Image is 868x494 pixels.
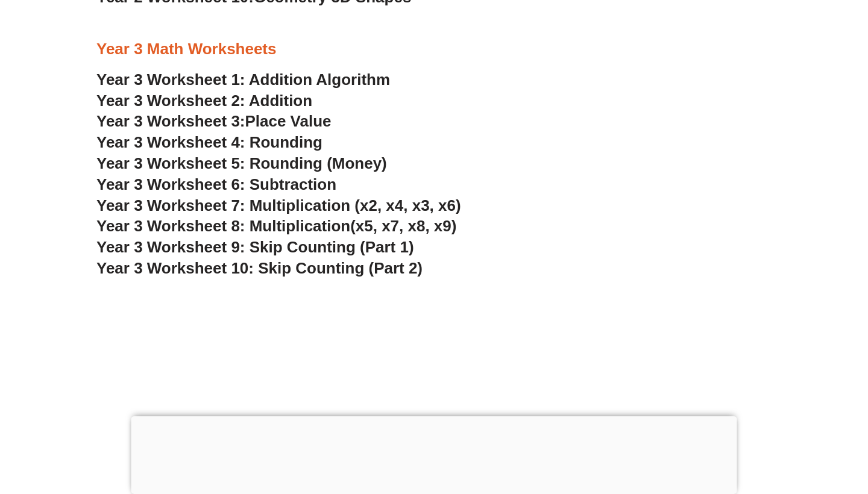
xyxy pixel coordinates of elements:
[131,416,737,491] iframe: Advertisement
[96,154,387,172] a: Year 3 Worksheet 5: Rounding (Money)
[96,39,772,60] h3: Year 3 Math Worksheets
[96,175,336,193] a: Year 3 Worksheet 6: Subtraction
[96,112,332,130] a: Year 3 Worksheet 3:Place Value
[245,112,332,130] span: Place Value
[96,196,461,214] a: Year 3 Worksheet 7: Multiplication (x2, x4, x3, x6)
[96,92,312,110] a: Year 3 Worksheet 2: Addition
[96,70,390,89] a: Year 3 Worksheet 1: Addition Algorithm
[96,238,414,256] a: Year 3 Worksheet 9: Skip Counting (Part 1)
[96,217,456,235] a: Year 3 Worksheet 8: Multiplication(x5, x7, x8, x9)
[350,217,456,235] span: (x5, x7, x8, x9)
[661,358,868,494] iframe: Chat Widget
[96,112,245,130] span: Year 3 Worksheet 3:
[96,133,322,151] a: Year 3 Worksheet 4: Rounding
[96,259,423,277] a: Year 3 Worksheet 10: Skip Counting (Part 2)
[96,217,350,235] span: Year 3 Worksheet 8: Multiplication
